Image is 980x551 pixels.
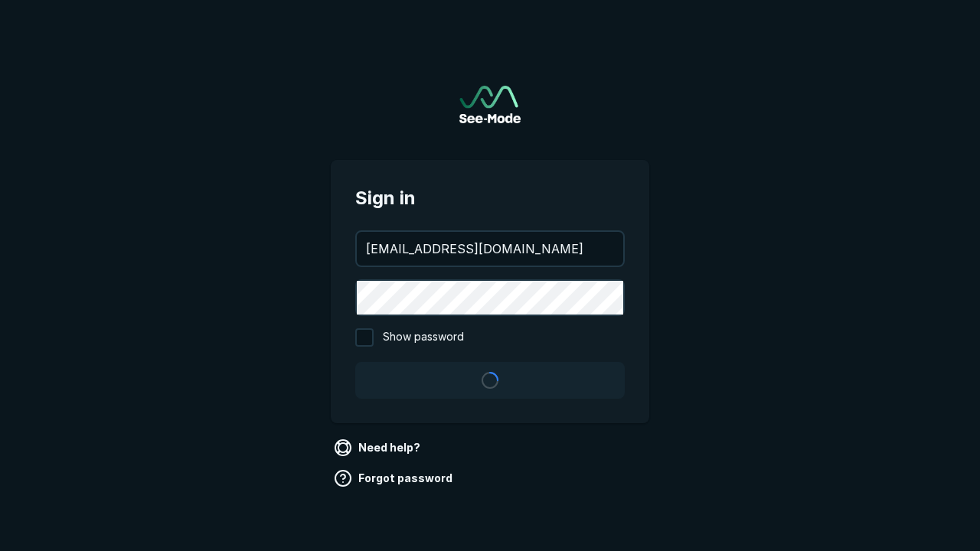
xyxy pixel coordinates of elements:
a: Need help? [331,435,426,460]
a: Forgot password [331,466,459,491]
input: your@email.com [357,232,623,266]
span: Sign in [355,184,625,212]
img: See-Mode Logo [459,86,521,123]
span: Show password [383,328,464,347]
a: Go to sign in [459,86,521,123]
